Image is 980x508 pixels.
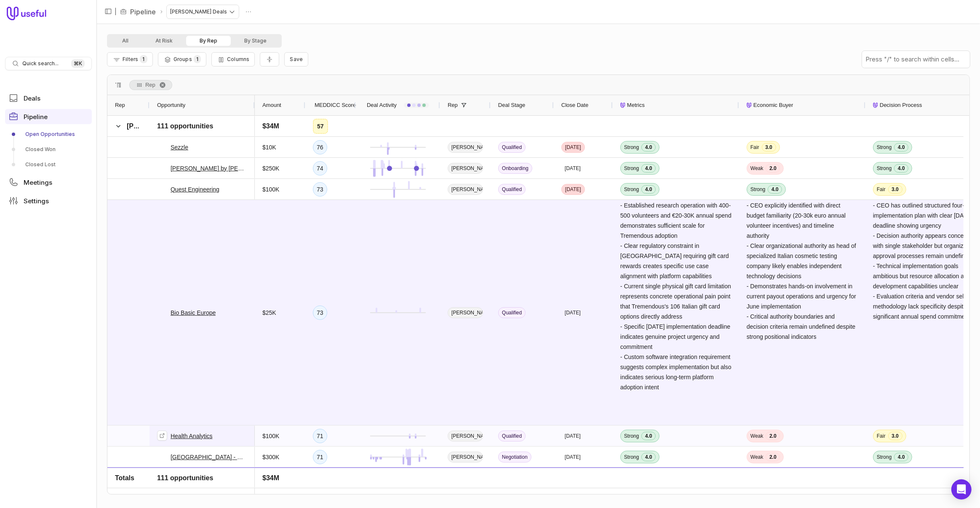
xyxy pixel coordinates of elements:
[877,433,886,439] span: Fair
[313,119,328,134] div: 57
[171,142,188,152] a: Sezzle
[888,185,903,194] span: 3.0
[641,185,656,194] span: 4.0
[262,163,279,173] span: $250K
[24,179,52,186] span: Meetings
[448,307,483,318] span: [PERSON_NAME]
[5,175,92,190] a: Meetings
[123,56,138,62] span: Filters
[140,55,147,63] span: 1
[242,5,255,18] button: Actions
[115,100,125,110] span: Rep
[624,475,639,481] span: Strong
[565,433,581,439] time: [DATE]
[5,128,92,141] a: Open Opportunities
[641,432,656,440] span: 4.0
[174,56,192,62] span: Groups
[877,475,886,481] span: Fair
[22,60,59,67] span: Quick search...
[157,100,185,110] span: Opportunity
[5,128,92,171] div: Pipeline submenu
[367,100,397,110] span: Deal Activity
[313,306,327,320] div: 73
[129,80,172,90] div: Row Groups
[448,473,483,484] span: [PERSON_NAME]
[565,165,581,172] time: [DATE]
[498,473,523,484] span: Validate
[262,308,276,318] span: $25K
[641,474,656,482] span: 4.0
[448,431,483,442] span: [PERSON_NAME]
[142,36,186,46] button: At Risk
[565,454,581,460] time: [DATE]
[766,432,780,440] span: 2.0
[877,186,886,193] span: Fair
[115,7,117,17] span: |
[766,453,780,461] span: 2.0
[262,142,276,152] span: $10K
[171,431,213,441] a: Health Analytics
[194,55,201,63] span: 1
[157,121,213,131] span: 111 opportunities
[750,144,759,151] span: Fair
[171,308,216,318] a: Bio Basic Europe
[313,429,327,443] div: 71
[498,100,525,110] span: Deal Stage
[766,474,780,482] span: 2.0
[766,164,780,173] span: 2.0
[750,433,763,439] span: Weak
[231,36,280,46] button: By Stage
[894,143,908,152] span: 4.0
[877,454,892,460] span: Strong
[448,163,483,174] span: [PERSON_NAME]
[313,450,327,464] div: 71
[888,474,903,482] span: 3.0
[498,184,526,195] span: Qualified
[313,182,327,197] div: 73
[127,122,183,130] span: [PERSON_NAME]
[448,142,483,153] span: [PERSON_NAME]
[262,184,279,194] span: $100K
[171,473,247,483] a: Feeding America - Target Account Deal
[71,59,85,68] kbd: ⌘ K
[171,452,247,462] a: [GEOGRAPHIC_DATA] - New Deal
[5,109,92,124] a: Pipeline
[227,56,249,62] span: Columns
[498,452,531,463] span: Negotiation
[130,7,156,17] a: Pipeline
[262,100,281,110] span: Amount
[313,95,348,115] div: MEDDICC Score
[747,202,858,340] span: - CEO explicitly identified with direct budget familiarity (20-30k euro annual volunteer incentiv...
[448,452,483,463] span: [PERSON_NAME]
[624,144,639,151] span: Strong
[747,95,858,115] div: Economic Buyer
[894,453,908,461] span: 4.0
[641,453,656,461] span: 4.0
[107,52,153,66] button: Filter Pipeline
[624,165,639,172] span: Strong
[262,121,279,131] span: $34M
[313,161,327,176] div: 74
[750,454,763,460] span: Weak
[762,143,776,152] span: 3.0
[260,52,279,67] button: Collapse all rows
[129,80,172,90] span: Rep. Press ENTER to sort. Press DELETE to remove
[951,479,972,500] div: Open Intercom Messenger
[262,473,279,483] span: $500K
[624,454,639,460] span: Strong
[894,164,908,173] span: 4.0
[5,193,92,208] a: Settings
[102,5,115,18] button: Collapse sidebar
[641,164,656,173] span: 4.0
[145,80,155,90] span: Rep
[448,100,458,110] span: Rep
[171,184,219,194] a: Quest Engineering
[158,52,206,66] button: Group Pipeline
[290,56,303,62] span: Save
[565,475,581,481] time: [DATE]
[186,36,231,46] button: By Rep
[24,95,40,101] span: Deals
[565,186,581,193] time: [DATE]
[262,452,279,462] span: $300K
[315,100,356,110] span: MEDDICC Score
